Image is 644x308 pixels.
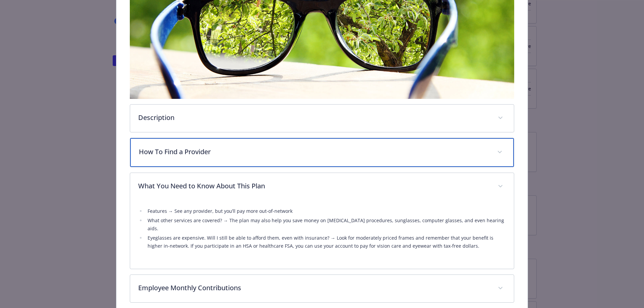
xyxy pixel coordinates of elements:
p: Employee Monthly Contributions [138,283,490,293]
p: Description [138,113,490,123]
li: Eyeglasses are expensive. Will I still be able to afford them, even with insurance? → Look for mo... [146,234,506,250]
div: What You Need to Know About This Plan [130,173,514,200]
div: Description [130,105,514,132]
div: How To Find a Provider [130,138,514,167]
div: Employee Monthly Contributions [130,275,514,302]
p: What You Need to Know About This Plan [138,181,490,191]
li: Features → See any provider, but you’ll pay more out-of-network [146,207,506,215]
li: What other services are covered? → The plan may also help you save money on [MEDICAL_DATA] proced... [146,217,506,233]
div: What You Need to Know About This Plan [130,200,514,269]
p: How To Find a Provider [139,147,489,157]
